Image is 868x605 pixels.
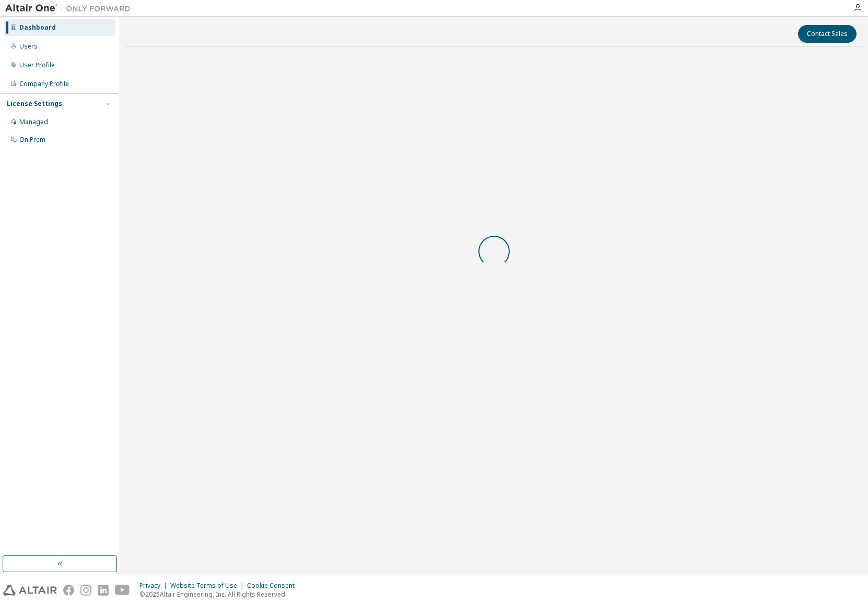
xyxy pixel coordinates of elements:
img: linkedin.svg [98,585,109,596]
p: © 2025 Altair Engineering, Inc. All Rights Reserved. [139,590,301,599]
img: youtube.svg [115,585,130,596]
div: On Prem [19,136,45,144]
img: Altair One [5,3,136,14]
div: Cookie Consent [247,582,301,590]
div: License Settings [7,100,62,108]
img: facebook.svg [63,585,74,596]
div: Users [19,42,38,51]
div: Company Profile [19,80,69,88]
img: altair_logo.svg [3,585,57,596]
div: Privacy [139,582,170,590]
img: instagram.svg [80,585,91,596]
div: Managed [19,118,48,126]
div: Dashboard [19,23,56,32]
div: Website Terms of Use [170,582,247,590]
button: Contact Sales [798,25,857,43]
div: User Profile [19,61,55,69]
